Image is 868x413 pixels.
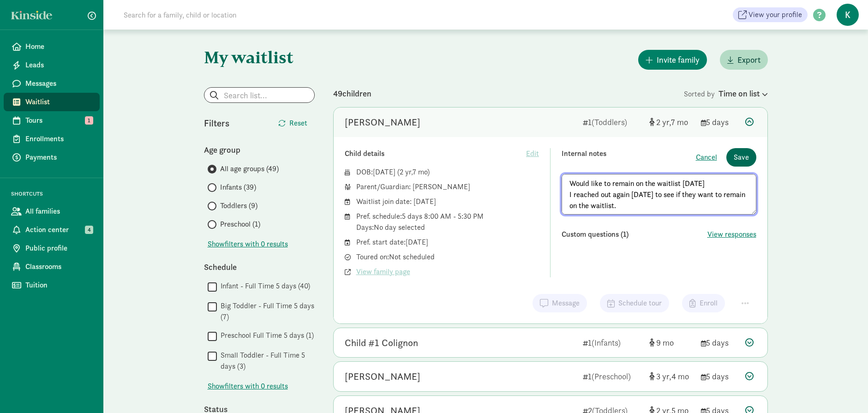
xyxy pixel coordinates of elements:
div: 1 [583,370,642,383]
a: Public profile [4,239,100,257]
span: 7 [413,167,427,177]
span: Enrollments [25,133,92,144]
span: View your profile [748,9,802,20]
a: Tours 1 [4,111,100,130]
span: Enroll [700,298,718,309]
div: Pref. start date: [DATE] [356,237,539,248]
button: Schedule tour [600,294,669,312]
div: Child details [345,148,527,159]
span: Save [734,152,749,163]
div: Toured on: Not scheduled [356,251,539,263]
div: Child #1 Colignon [345,335,418,350]
div: 1 [583,116,642,128]
input: Search for a family, child or location [118,6,377,24]
a: All families [4,202,100,221]
div: [object Object] [649,116,694,128]
div: [object Object] [649,370,694,383]
span: 3 [656,371,671,382]
span: Preschool (1) [220,219,260,230]
a: Enrollments [4,130,100,148]
button: Edit [526,148,539,159]
span: Messages [25,78,92,89]
span: 2 [656,117,671,127]
input: Search list... [204,88,314,102]
span: Toddlers (9) [220,200,257,211]
div: Schedule [204,261,315,273]
iframe: Chat Widget [822,369,868,413]
span: Invite family [657,54,700,66]
button: Enroll [682,294,725,312]
span: Infants (39) [220,182,256,193]
span: (Toddlers) [592,117,627,127]
span: K [837,4,859,26]
span: Waitlist [25,96,92,108]
div: 49 children [333,87,684,100]
a: Classrooms [4,257,100,276]
div: Sorted by [684,87,768,100]
label: Small Toddler - Full Time 5 days (3) [217,350,315,372]
div: Filters [204,116,259,130]
span: 4 [671,371,689,382]
span: Public profile [25,243,92,254]
span: 9 [656,337,674,348]
span: Reset [289,118,307,129]
div: Parent/Guardian: [PERSON_NAME] [356,181,539,192]
span: View family page [356,266,410,277]
button: View responses [707,229,756,240]
span: Show filters with 0 results [208,381,288,392]
span: (Infants) [592,337,621,348]
div: Waitlist join date: [DATE] [356,196,539,207]
label: Big Toddler - Full Time 5 days (7) [217,300,315,323]
span: Schedule tour [618,298,662,309]
span: Tours [25,115,92,126]
div: Age group [204,144,315,156]
span: Action center [25,224,92,235]
span: Show filters with 0 results [208,239,288,250]
span: Home [25,41,92,52]
div: Pref. schedule: 5 days 8:00 AM - 5:30 PM Days: No day selected [356,211,539,233]
span: 4 [85,226,93,234]
div: [object Object] [649,336,694,349]
a: Messages [4,74,100,93]
a: Home [4,37,100,56]
button: Showfilters with 0 results [208,239,288,250]
span: Message [552,298,580,309]
button: Reset [271,114,315,132]
span: Export [737,54,760,66]
div: DOB: ( ) [356,167,539,178]
h1: My waitlist [204,48,315,66]
div: 1 [583,336,642,349]
span: Classrooms [25,261,92,272]
label: Preschool Full Time 5 days (1) [217,330,314,341]
button: Cancel [696,152,717,163]
a: Waitlist [4,93,100,111]
button: Export [720,50,768,70]
a: View your profile [733,7,808,22]
label: Infant - Full Time 5 days (40) [217,281,310,292]
span: Tuition [25,280,92,291]
span: All age groups (49) [220,163,279,174]
a: Payments [4,148,100,167]
a: Tuition [4,276,100,294]
div: Time on list [718,87,768,100]
div: 5 days [701,370,738,383]
div: Aarav Saini [345,369,420,384]
a: Leads [4,56,100,74]
button: Message [533,294,587,312]
div: 5 days [701,336,738,349]
div: Custom questions (1) [562,229,707,240]
span: Leads [25,60,92,71]
a: Action center 4 [4,221,100,239]
div: 5 days [701,116,738,128]
span: 1 [85,116,93,125]
button: Showfilters with 0 results [208,381,288,392]
div: Internal notes [562,148,696,167]
span: Payments [25,152,92,163]
button: Save [726,148,756,167]
span: All families [25,206,92,217]
span: 2 [400,167,413,177]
